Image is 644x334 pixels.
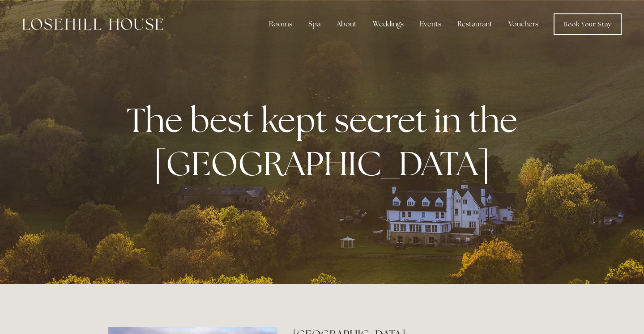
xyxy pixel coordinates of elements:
[554,13,622,35] a: Book Your Stay
[127,98,525,186] strong: The best kept secret in the [GEOGRAPHIC_DATA]
[501,15,546,33] a: Vouchers
[22,18,163,30] img: Losehill House
[366,15,411,33] div: Weddings
[301,15,328,33] div: Spa
[413,15,448,33] div: Events
[329,15,364,33] div: About
[262,15,299,33] div: Rooms
[450,15,499,33] div: Restaurant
